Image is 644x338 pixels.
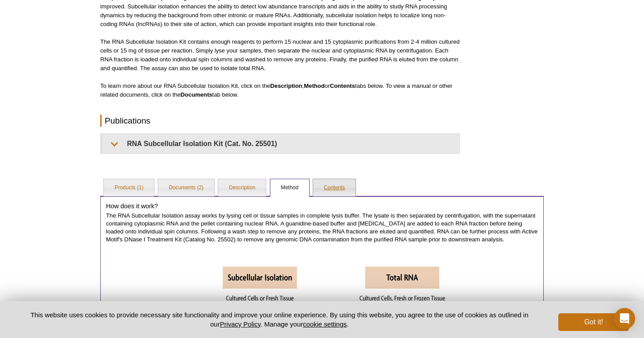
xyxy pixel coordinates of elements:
[106,212,538,244] p: The RNA Subcellular Isolation assay works by lysing cell or tissue samples in complete lysis buff...
[220,320,261,328] a: Privacy Policy
[181,91,212,98] strong: Documents
[100,38,460,73] p: The RNA Subcellular Isolation Kit contains enough reagents to perform 15 nuclear and 15 cytoplasm...
[106,202,538,210] h4: How does it work?
[558,313,629,331] button: Got it!
[100,82,460,99] p: To learn more about our RNA Subcellular Isolation Kit, click on the , or tabs below. To view a ma...
[304,83,325,89] strong: Method
[313,179,356,197] a: Contents
[303,320,347,328] button: cookie settings
[158,179,214,197] a: Documents (2)
[218,179,266,197] a: Description
[102,134,459,154] summary: RNA Subcellular Isolation Kit (Cat. No. 25501)
[100,115,460,127] h2: Publications
[614,308,635,329] div: Open Intercom Messenger
[330,83,355,89] strong: Contents
[104,179,154,197] a: Products (1)
[270,83,303,89] strong: Description
[270,179,309,197] a: Method
[15,310,544,329] p: This website uses cookies to provide necessary site functionality and improve your online experie...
